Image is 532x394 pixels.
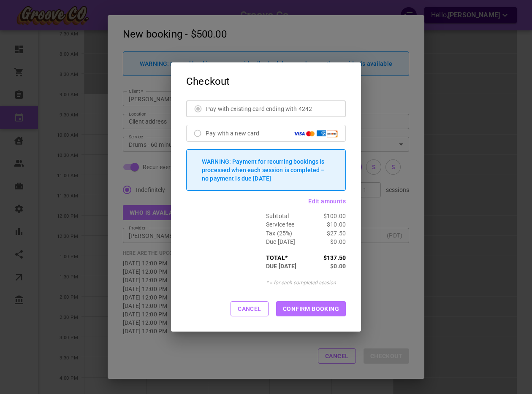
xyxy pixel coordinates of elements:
button: Edit amounts [308,198,346,204]
h2: Checkout [171,62,361,100]
img: Stripe [294,132,305,135]
img: Stripe [305,130,316,138]
p: $27.50 [306,229,346,237]
p: Due [DATE] [266,237,306,246]
p: Service fee [266,220,306,229]
p: Tax ( 25 %) [266,229,306,237]
p: TOTAL * [266,254,306,262]
p: $100.00 [306,212,346,220]
img: Stripe [316,128,327,139]
p: $10.00 [306,220,346,229]
span: * = for each completed session [266,280,336,286]
p: $0.00 [306,262,346,270]
p: DUE [DATE] [266,262,306,270]
p: $0.00 [306,237,346,246]
p: Subtotal [266,212,306,220]
span: Edit amounts [308,198,346,205]
p: $137.50 [306,254,346,262]
button: CONFIRM BOOKING [276,301,346,316]
p: Pay with existing card ending with 4242 [206,105,312,113]
p: Pay with a new card [206,129,294,138]
button: Cancel [231,301,269,316]
img: Stripe [327,130,338,138]
p: WARNING: Payment for recurring bookings is processed when each session is completed – no payment ... [202,158,325,182]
